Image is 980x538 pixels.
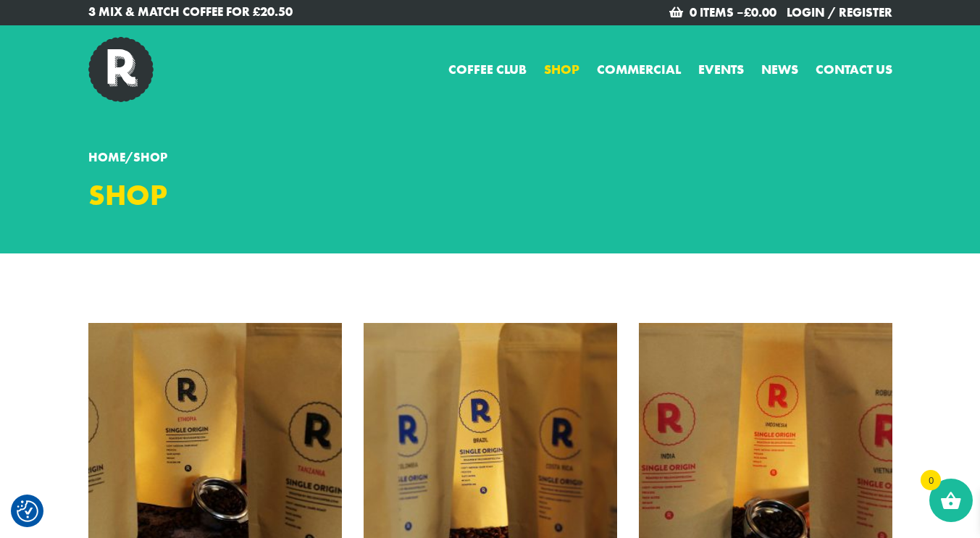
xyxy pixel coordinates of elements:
[761,59,798,79] a: News
[597,59,681,79] a: Commercial
[133,149,167,165] span: Shop
[448,59,527,79] a: Coffee Club
[921,470,941,490] span: 0
[787,4,892,20] a: Login / Register
[17,500,38,522] img: Revisit consent button
[816,59,892,79] a: Contact us
[698,59,744,79] a: Events
[88,3,479,22] a: 3 Mix & Match Coffee for £20.50
[544,59,579,79] a: Shop
[17,500,38,522] button: Consent Preferences
[88,149,125,165] a: Home
[88,37,154,102] img: Relish Coffee
[744,4,776,20] bdi: 0.00
[690,4,776,20] a: 0 items –£0.00
[88,178,479,213] h1: Shop
[744,4,751,20] span: £
[88,149,167,165] span: /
